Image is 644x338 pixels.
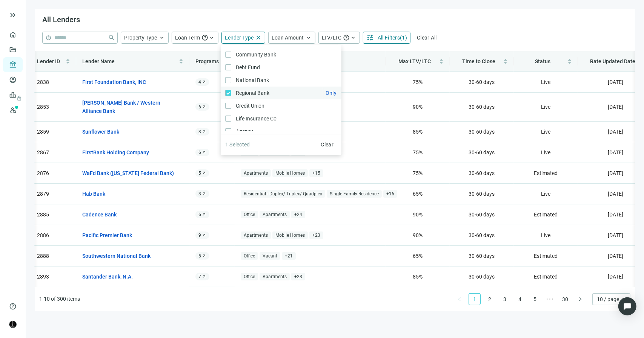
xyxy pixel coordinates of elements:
[260,211,290,219] span: Apartments
[618,297,636,315] div: Open Intercom Messenger
[202,105,206,109] span: arrow_outward
[225,140,250,149] article: 1 Selected
[574,293,586,305] button: right
[198,232,201,238] span: 9
[559,293,571,305] li: 30
[241,190,325,198] span: Residential - Duplex/ Triplex/ Quadplex
[450,93,514,122] td: 30-60 days
[413,79,423,85] span: 75 %
[231,63,263,72] span: Debt Fund
[450,246,514,266] td: 30-60 days
[592,293,630,305] div: Page Size
[31,246,76,266] td: 2888
[450,72,514,93] td: 30-60 days
[608,274,624,280] span: [DATE]
[8,11,17,20] button: keyboard_double_arrow_right
[309,169,323,177] span: + 15
[413,274,423,280] span: 85 %
[350,34,357,41] span: keyboard_arrow_up
[541,104,551,110] span: Live
[124,35,157,41] span: Property Type
[544,293,556,305] li: Next 5 Pages
[327,190,382,198] span: Single Family Residence
[541,149,551,155] span: Live
[574,293,586,305] li: Next Page
[291,211,305,219] span: + 24
[231,89,272,97] span: Regional Bank
[450,163,514,184] td: 30-60 days
[82,210,117,219] a: Cadence Bank
[363,32,410,44] button: tuneAll Filters(1)
[31,266,76,287] td: 2893
[608,170,624,176] span: [DATE]
[82,169,174,177] a: WaFd Bank ([US_STATE] Federal Bank)
[198,191,201,197] span: 3
[31,142,76,163] td: 2867
[82,128,119,136] a: Sunflower Bank
[208,34,215,41] span: keyboard_arrow_up
[241,169,271,177] span: Apartments
[82,252,151,260] a: Southwestern National Bank
[534,212,558,218] span: Estimated
[198,274,201,280] span: 7
[272,169,308,177] span: Mobile Homes
[541,79,551,85] span: Live
[31,225,76,246] td: 2886
[39,293,80,305] li: 1-10 of 300 items
[413,232,423,238] span: 90 %
[453,293,466,305] button: left
[202,212,206,217] span: arrow_outward
[46,35,51,41] span: help
[31,122,76,142] td: 2859
[514,294,526,305] a: 4
[541,232,551,238] span: Live
[322,35,341,41] span: LTV/LTC
[272,231,308,239] span: Mobile Homes
[469,294,480,305] a: 1
[82,273,133,281] a: Santander Bank, N.A.
[484,293,496,305] li: 2
[305,34,312,41] span: keyboard_arrow_up
[499,293,511,305] li: 3
[450,184,514,204] td: 30-60 days
[413,253,423,259] span: 65 %
[597,294,626,305] span: 10 / page
[378,35,400,41] span: All Filters
[534,253,558,259] span: Estimated
[608,149,624,155] span: [DATE]
[31,72,76,93] td: 2838
[541,129,551,135] span: Live
[231,127,256,136] span: Agency
[453,293,466,305] li: Previous Page
[231,114,280,123] span: Life Insurance Co
[260,273,290,281] span: Apartments
[231,102,267,110] span: Credit Union
[450,122,514,142] td: 30-60 days
[608,253,624,259] span: [DATE]
[462,58,495,64] span: Time to Close
[31,204,76,225] td: 2885
[413,212,423,218] span: 90 %
[82,58,115,64] span: Lender Name
[608,79,624,85] span: [DATE]
[608,191,624,197] span: [DATE]
[514,293,526,305] li: 4
[198,170,201,176] span: 5
[202,150,206,155] span: arrow_outward
[31,93,76,122] td: 2853
[202,254,206,258] span: arrow_outward
[231,76,272,84] span: National Bank
[202,80,206,84] span: arrow_outward
[398,58,431,64] span: Max LTV/LTC
[450,266,514,287] td: 30-60 days
[42,15,80,24] span: All Lenders
[82,78,146,86] a: First Foundation Bank, INC
[534,274,558,280] span: Estimated
[417,35,437,41] span: Clear All
[318,139,337,151] button: Clear
[202,233,206,238] span: arrow_outward
[499,294,510,305] a: 3
[413,191,423,197] span: 65 %
[529,294,541,305] a: 5
[241,273,258,281] span: Office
